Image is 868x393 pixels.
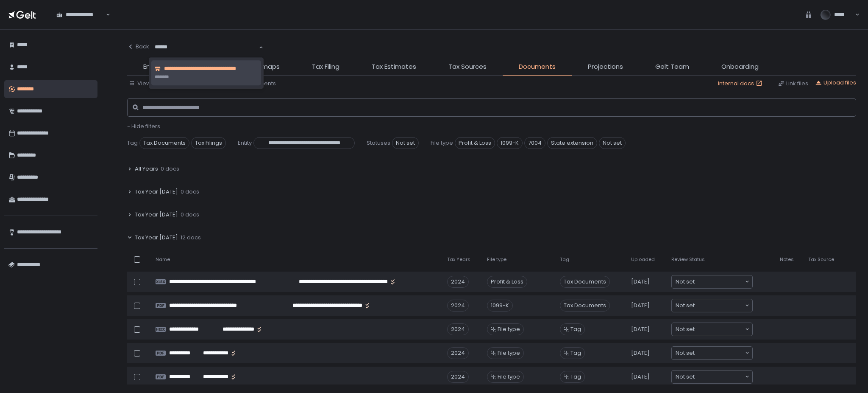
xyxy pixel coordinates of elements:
[655,62,689,72] span: Gelt Team
[448,62,487,72] span: Tax Sources
[631,278,650,286] span: [DATE]
[139,137,189,149] span: Tax Documents
[487,300,513,312] div: 1099-K
[570,373,581,381] span: Tag
[447,276,469,288] div: 2024
[127,43,149,51] div: Back
[238,139,252,147] span: Entity
[127,123,160,130] button: - Hide filters
[127,122,160,130] span: - Hide filters
[808,256,834,263] span: Tax Source
[570,326,581,333] span: Tag
[51,6,110,23] div: Search for option
[127,139,138,147] span: Tag
[447,347,469,359] div: 2024
[570,349,581,357] span: Tag
[447,371,469,383] div: 2024
[718,80,764,87] a: Internal docs
[191,137,226,149] span: Tax Filings
[129,80,188,87] button: View by: Tax years
[127,38,149,55] button: Back
[672,275,752,288] div: Search for option
[560,256,569,263] span: Tag
[631,302,650,309] span: [DATE]
[135,211,178,219] span: Tax Year [DATE]
[367,139,390,147] span: Statuses
[672,347,752,359] div: Search for option
[135,165,158,173] span: All Years
[778,80,808,87] button: Link files
[676,301,695,310] span: Not set
[695,349,744,357] input: Search for option
[392,137,419,149] span: Not set
[372,62,416,72] span: Tax Estimates
[149,38,263,56] div: Search for option
[135,188,178,196] span: Tax Year [DATE]
[181,188,199,196] span: 0 docs
[161,165,179,173] span: 0 docs
[631,326,650,333] span: [DATE]
[498,349,520,357] span: File type
[181,234,201,241] span: 12 docs
[498,373,520,381] span: File type
[588,62,623,72] span: Projections
[455,137,495,149] span: Profit & Loss
[721,62,759,72] span: Onboarding
[519,62,556,72] span: Documents
[135,234,178,241] span: Tax Year [DATE]
[487,256,506,263] span: File type
[497,137,523,149] span: 1099-K
[156,256,170,263] span: Name
[447,323,469,335] div: 2024
[631,373,650,381] span: [DATE]
[695,301,744,310] input: Search for option
[780,256,794,263] span: Notes
[672,323,752,336] div: Search for option
[487,276,527,288] div: Profit & Loss
[671,256,705,263] span: Review Status
[181,211,199,219] span: 0 docs
[672,371,752,383] div: Search for option
[676,278,695,286] span: Not set
[447,256,470,263] span: Tax Years
[599,137,626,149] span: Not set
[676,373,695,381] span: Not set
[431,139,453,147] span: File type
[695,278,744,286] input: Search for option
[631,256,655,263] span: Uploaded
[815,79,856,87] button: Upload files
[447,300,469,312] div: 2024
[498,326,520,333] span: File type
[143,62,161,72] span: Entity
[524,137,545,149] span: 7004
[695,325,744,334] input: Search for option
[695,373,744,381] input: Search for option
[676,325,695,334] span: Not set
[672,299,752,312] div: Search for option
[155,43,258,51] input: Search for option
[560,276,610,288] span: Tax Documents
[547,137,597,149] span: State extension
[560,300,610,312] span: Tax Documents
[676,349,695,357] span: Not set
[312,62,339,72] span: Tax Filing
[631,349,650,357] span: [DATE]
